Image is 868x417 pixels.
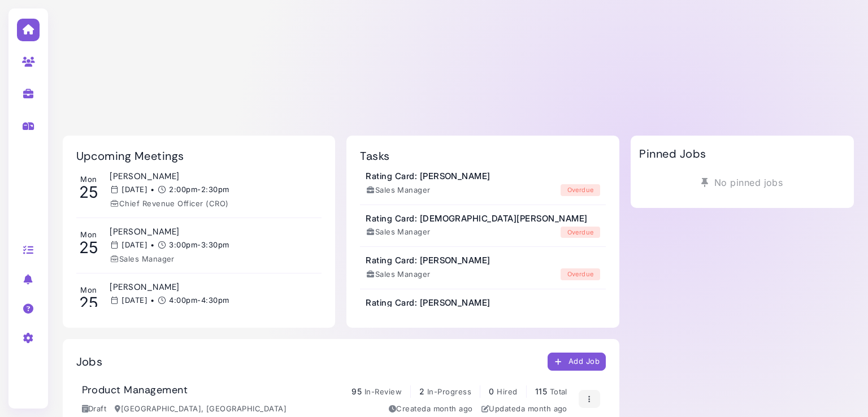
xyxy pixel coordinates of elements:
h2: Tasks [360,149,389,163]
span: - [158,184,229,196]
h3: [PERSON_NAME] [110,227,316,237]
h2: Pinned Jobs [639,147,706,160]
time: 25 [79,293,99,312]
button: Add Job [548,353,606,371]
div: overdue [561,184,600,196]
time: 3:30pm [201,240,229,249]
span: - [158,295,229,306]
div: Sales Manager [366,269,431,280]
h3: [PERSON_NAME] [110,282,316,292]
h3: Rating Card: [PERSON_NAME] [366,255,490,266]
span: 0 [489,386,494,396]
span: In-Review [364,387,402,396]
time: 2:30pm [201,185,229,194]
time: [DATE] [121,185,147,194]
time: Jul 17, 2025 [521,404,567,413]
div: Sales Manager [366,227,431,238]
div: Created [389,403,473,415]
h3: [PERSON_NAME] [110,171,316,181]
span: 95 [351,386,362,396]
time: 4:00pm [169,296,197,305]
time: Mon [80,285,97,294]
h2: Jobs [76,355,103,368]
span: Hired [497,387,517,396]
span: 2 [419,386,424,396]
span: In-Progress [427,387,471,396]
time: 25 [79,238,99,257]
h3: Rating Card: [PERSON_NAME] [366,298,490,308]
span: Total [550,387,567,396]
h3: Rating Card: [PERSON_NAME] [366,171,490,181]
span: - [158,240,229,251]
time: [DATE] [121,296,147,305]
span: • [150,184,154,196]
div: overdue [561,227,600,238]
span: 115 [535,386,547,396]
time: 2:00pm [169,185,197,194]
div: Add Job [554,356,600,368]
h3: Rating Card: [DEMOGRAPHIC_DATA][PERSON_NAME] [366,214,587,224]
span: • [150,240,154,251]
time: 25 [79,183,99,202]
div: Sales Manager [110,254,316,265]
div: Chief Revenue Officer (CRO) [110,198,316,210]
h2: Upcoming Meetings [76,149,184,163]
div: [GEOGRAPHIC_DATA], [GEOGRAPHIC_DATA] [115,403,287,415]
time: Jul 17, 2025 [427,404,473,413]
time: Mon [80,230,97,239]
div: Sales Manager [366,185,431,196]
div: No pinned jobs [639,172,845,193]
h3: Product Management [82,384,188,397]
time: 3:00pm [169,240,197,249]
time: Mon [80,175,97,184]
span: • [150,295,154,306]
div: overdue [561,268,600,280]
time: [DATE] [121,240,147,249]
time: 4:30pm [201,296,229,305]
div: Draft [82,403,107,415]
div: Updated [481,403,567,415]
